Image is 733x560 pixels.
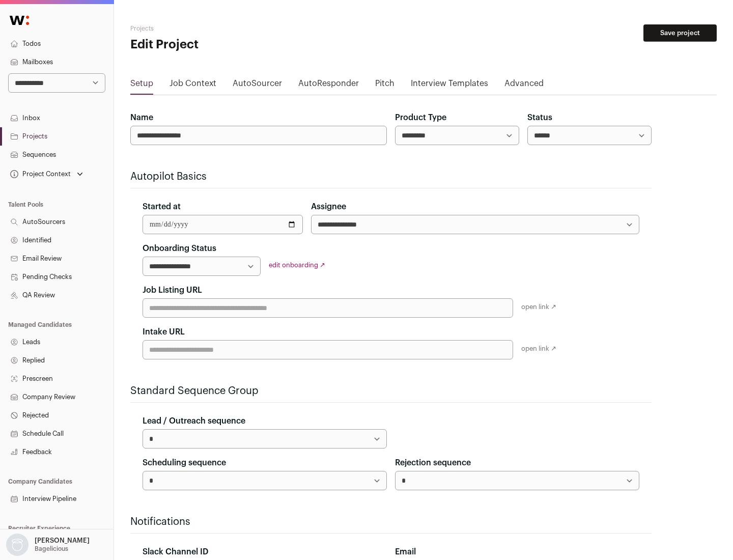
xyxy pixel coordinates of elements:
[233,77,282,94] a: AutoSourcer
[8,167,85,181] button: Open dropdown
[298,77,359,94] a: AutoResponder
[643,24,717,42] button: Save project
[411,77,488,94] a: Interview Templates
[130,111,153,124] label: Name
[130,37,326,53] h1: Edit Project
[527,111,552,124] label: Status
[143,284,202,296] label: Job Listing URL
[8,170,71,178] div: Project Context
[143,201,181,213] label: Started at
[4,534,92,556] button: Open dropdown
[375,77,394,94] a: Pitch
[395,457,471,469] label: Rejection sequence
[395,546,639,558] div: Email
[143,546,208,558] label: Slack Channel ID
[311,201,346,213] label: Assignee
[130,515,652,529] h2: Notifications
[35,537,90,545] p: [PERSON_NAME]
[130,77,153,94] a: Setup
[269,262,325,268] a: edit onboarding ↗
[130,170,652,184] h2: Autopilot Basics
[143,242,216,255] label: Onboarding Status
[6,534,29,556] img: nopic.png
[143,326,185,338] label: Intake URL
[143,457,226,469] label: Scheduling sequence
[130,24,326,33] h2: Projects
[170,77,216,94] a: Job Context
[35,545,68,553] p: Bagelicious
[395,111,446,124] label: Product Type
[504,77,544,94] a: Advanced
[4,10,35,31] img: Wellfound
[130,384,652,398] h2: Standard Sequence Group
[143,415,245,427] label: Lead / Outreach sequence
